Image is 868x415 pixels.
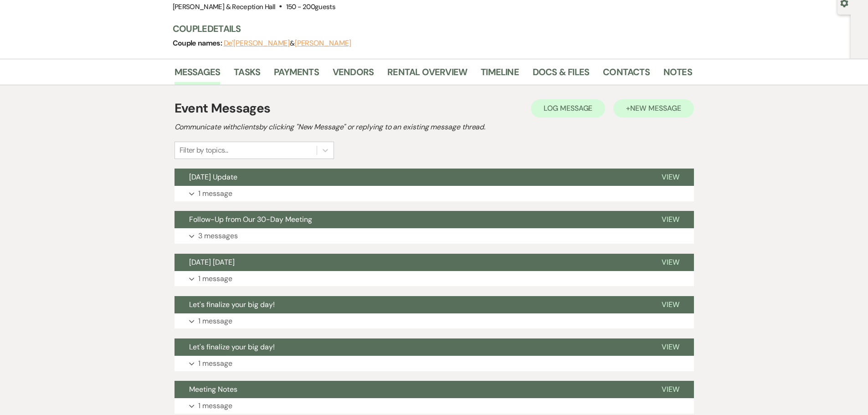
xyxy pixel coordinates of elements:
[189,342,275,352] span: Let's finalize your big day!
[173,22,683,35] h3: Couple Details
[481,65,519,85] a: Timeline
[175,313,694,329] button: 1 message
[173,38,224,48] span: Couple names:
[173,2,276,11] span: [PERSON_NAME] & Reception Hall
[180,145,228,156] div: Filter by topics...
[647,169,694,186] button: View
[630,103,681,113] span: New Message
[387,65,467,85] a: Rental Overview
[175,254,647,271] button: [DATE] [DATE]
[333,65,374,85] a: Vendors
[531,99,605,118] button: Log Message
[175,186,694,201] button: 1 message
[662,300,679,309] span: View
[662,384,679,394] span: View
[224,39,351,48] span: &
[647,338,694,356] button: View
[175,211,647,228] button: Follow-Up from Our 30-Day Meeting
[295,40,351,47] button: [PERSON_NAME]
[274,65,319,85] a: Payments
[603,65,650,85] a: Contacts
[189,215,312,224] span: Follow-Up from Our 30-Day Meeting
[234,65,260,85] a: Tasks
[198,315,232,327] p: 1 message
[663,65,692,85] a: Notes
[175,338,647,356] button: Let's finalize your big day!
[647,211,694,228] button: View
[175,122,694,133] h2: Communicate with clients by clicking "New Message" or replying to an existing message thread.
[613,99,693,118] button: +New Message
[647,254,694,271] button: View
[189,300,275,309] span: Let's finalize your big day!
[175,99,271,118] h1: Event Messages
[224,40,290,47] button: De'[PERSON_NAME]
[189,257,235,267] span: [DATE] [DATE]
[198,273,232,285] p: 1 message
[198,188,232,200] p: 1 message
[175,296,647,313] button: Let's finalize your big day!
[662,257,679,267] span: View
[175,169,647,186] button: [DATE] Update
[662,172,679,182] span: View
[175,398,694,414] button: 1 message
[662,342,679,352] span: View
[189,172,237,182] span: [DATE] Update
[647,296,694,313] button: View
[647,381,694,398] button: View
[662,215,679,224] span: View
[175,381,647,398] button: Meeting Notes
[175,228,694,244] button: 3 messages
[198,400,232,412] p: 1 message
[189,384,237,394] span: Meeting Notes
[175,271,694,287] button: 1 message
[198,230,238,242] p: 3 messages
[198,358,232,369] p: 1 message
[286,2,335,11] span: 150 - 200 guests
[544,103,592,113] span: Log Message
[533,65,589,85] a: Docs & Files
[175,65,221,85] a: Messages
[175,356,694,371] button: 1 message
